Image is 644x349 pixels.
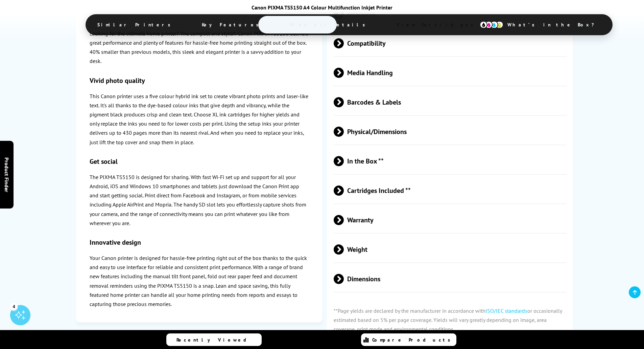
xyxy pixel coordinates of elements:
[334,119,567,145] span: Physical/Dimensions
[334,90,567,115] span: Barcodes & Labels
[334,31,567,56] span: Compatibility
[334,208,567,233] span: Warranty
[90,254,309,309] p: Your Canon printer is designed for hassle-free printing right out of the box thanks to the quick ...
[86,4,559,11] div: Canon PIXMA TS5150 A4 Colour Multifunction Inkjet Printer
[372,337,454,343] span: Compare Products
[485,307,527,314] a: ISO/IEC standards
[3,157,10,192] span: Product Finder
[90,29,309,66] p: Looking for the ultimate home printer? The compact and stylish Canon PIXMA TS5150 delivers great ...
[90,238,309,247] h3: Innovative design
[192,17,272,33] span: Key Features
[90,76,309,85] h3: Vivid photo quality
[90,157,309,166] h3: Get social
[280,17,379,33] span: Product Details
[334,237,567,262] span: Weight
[334,266,567,292] span: Dimensions
[334,60,567,86] span: Media Handling
[334,149,567,174] span: In the Box **
[90,173,309,228] p: The PIXMA TS5150 is designed for sharing. With fast Wi-Fi set up and support for all your Android...
[166,333,262,346] a: Recently Viewed
[327,300,573,341] p: **Page yields are declared by the manufacturer in accordance with or occasionally estimated based...
[87,17,184,33] span: Similar Printers
[361,333,456,346] a: Compare Products
[334,178,567,203] span: Cartridges Included **
[386,16,490,34] span: View Cartridges
[497,17,611,33] span: What’s in the Box?
[480,21,503,28] img: cmyk-icon.svg
[90,92,309,147] p: This Canon printer uses a five colour hybrid ink set to create vibrant photo prints and laser-lik...
[10,303,18,310] div: 4
[176,337,253,343] span: Recently Viewed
